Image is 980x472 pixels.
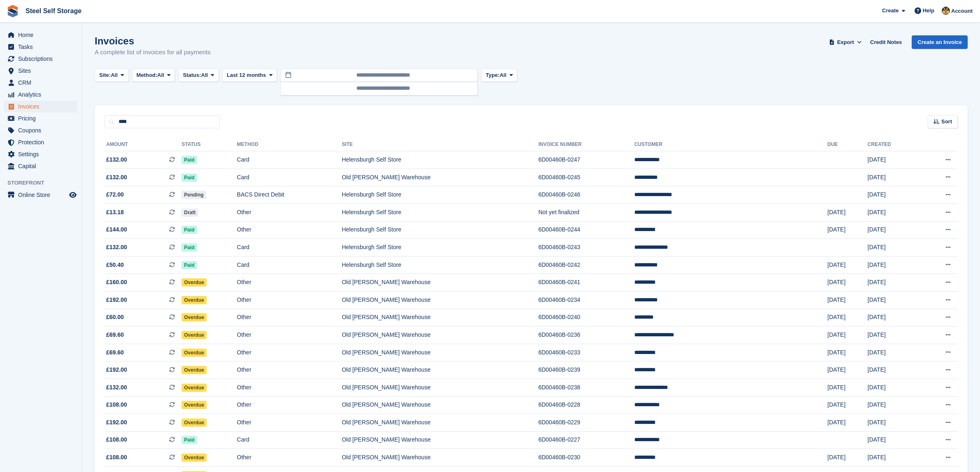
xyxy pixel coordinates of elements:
[342,186,538,204] td: Helensburgh Self Store
[342,138,538,151] th: Site
[4,125,78,136] a: menu
[106,225,127,234] span: £144.00
[827,309,868,326] td: [DATE]
[237,186,342,204] td: BACS Direct Debit
[827,361,868,379] td: [DATE]
[182,349,207,357] span: Overdue
[157,71,164,79] span: All
[868,361,919,379] td: [DATE]
[237,151,342,169] td: Card
[4,29,78,41] a: menu
[106,296,127,304] span: £192.00
[538,256,634,274] td: 6D00460B-0242
[868,449,919,467] td: [DATE]
[4,41,78,53] a: menu
[106,435,127,444] span: £108.00
[182,331,207,339] span: Overdue
[951,7,973,15] span: Account
[18,77,68,88] span: CRM
[486,71,500,79] span: Type:
[868,344,919,361] td: [DATE]
[342,379,538,396] td: Old [PERSON_NAME] Warehouse
[868,396,919,414] td: [DATE]
[538,361,634,379] td: 6D00460B-0239
[95,69,129,82] button: Site: All
[827,204,868,221] td: [DATE]
[868,204,919,221] td: [DATE]
[227,71,266,79] span: Last 12 months
[182,243,197,252] span: Paid
[342,204,538,221] td: Helensburgh Self Store
[538,204,634,221] td: Not yet finalized
[237,414,342,432] td: Other
[237,396,342,414] td: Other
[942,7,950,15] img: James Steel
[342,256,538,274] td: Helensburgh Self Store
[106,348,124,357] span: £69.60
[342,309,538,326] td: Old [PERSON_NAME] Warehouse
[634,138,827,151] th: Customer
[538,138,634,151] th: Invoice Number
[538,151,634,169] td: 6D00460B-0247
[538,414,634,432] td: 6D00460B-0229
[18,137,68,148] span: Protection
[106,243,127,252] span: £132.00
[182,191,206,199] span: Pending
[827,35,864,49] button: Export
[868,326,919,344] td: [DATE]
[538,169,634,186] td: 6D00460B-0245
[827,379,868,396] td: [DATE]
[538,291,634,309] td: 6D00460B-0234
[178,69,219,82] button: Status: All
[106,190,124,199] span: £72.00
[182,261,197,269] span: Paid
[237,344,342,361] td: Other
[182,278,207,287] span: Overdue
[538,379,634,396] td: 6D00460B-0238
[237,431,342,449] td: Card
[827,326,868,344] td: [DATE]
[827,138,868,151] th: Due
[18,41,68,53] span: Tasks
[868,151,919,169] td: [DATE]
[95,48,211,57] p: A complete list of invoices for all payments
[182,436,197,444] span: Paid
[868,239,919,257] td: [DATE]
[538,326,634,344] td: 6D00460B-0236
[7,179,82,187] span: Storefront
[342,326,538,344] td: Old [PERSON_NAME] Warehouse
[538,449,634,467] td: 6D00460B-0230
[237,169,342,186] td: Card
[342,274,538,292] td: Old [PERSON_NAME] Warehouse
[342,361,538,379] td: Old [PERSON_NAME] Warehouse
[4,189,78,201] a: menu
[4,89,78,100] a: menu
[827,414,868,432] td: [DATE]
[237,326,342,344] td: Other
[182,174,197,182] span: Paid
[182,208,198,217] span: Draft
[182,453,207,462] span: Overdue
[342,221,538,239] td: Helensburgh Self Store
[182,419,207,427] span: Overdue
[4,101,78,112] a: menu
[106,366,127,374] span: £192.00
[7,5,19,17] img: stora-icon-8386f47178a22dfd0bd8f6a31ec36ba5ce8667c1dd55bd0f319d3a0aa187defe.svg
[237,239,342,257] td: Card
[99,71,111,79] span: Site:
[868,256,919,274] td: [DATE]
[106,313,124,322] span: £60.00
[18,65,68,76] span: Sites
[182,156,197,164] span: Paid
[481,69,517,82] button: Type: All
[538,396,634,414] td: 6D00460B-0228
[106,208,124,217] span: £13.18
[923,7,934,15] span: Help
[868,138,919,151] th: Created
[68,190,78,200] a: Preview store
[868,309,919,326] td: [DATE]
[827,291,868,309] td: [DATE]
[4,53,78,65] a: menu
[912,35,968,49] a: Create an Invoice
[106,453,127,462] span: £108.00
